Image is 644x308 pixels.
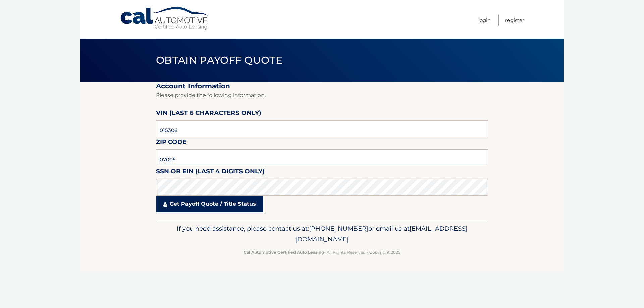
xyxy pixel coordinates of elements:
[156,166,265,179] label: SSN or EIN (last 4 digits only)
[160,223,484,245] p: If you need assistance, please contact us at: or email us at
[244,250,324,255] strong: Cal Automotive Certified Auto Leasing
[156,82,488,90] h2: Account Information
[156,90,488,100] p: Please provide the following information.
[478,15,491,26] a: Login
[120,7,210,30] a: Cal Automotive
[505,15,524,26] a: Register
[156,196,263,212] a: Get Payoff Quote / Title Status
[156,54,282,66] span: Obtain Payoff Quote
[160,249,484,256] p: - All Rights Reserved - Copyright 2025
[156,137,186,149] label: Zip Code
[156,108,261,120] label: VIN (last 6 characters only)
[309,225,368,232] span: [PHONE_NUMBER]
